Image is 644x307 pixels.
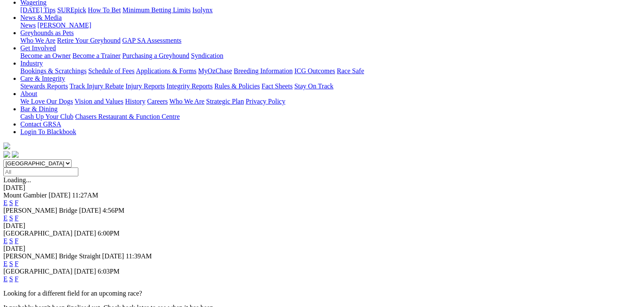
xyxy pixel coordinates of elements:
a: S [9,260,13,267]
div: News & Media [20,22,641,29]
a: News & Media [20,14,62,21]
div: Care & Integrity [20,82,641,90]
a: Strategic Plan [206,98,244,105]
div: [DATE] [3,222,641,230]
span: 4:56PM [102,207,124,214]
span: [DATE] [74,230,96,237]
input: Select date [3,167,78,176]
span: 6:03PM [98,268,120,275]
a: History [125,98,145,105]
span: Mount Gambier [3,192,47,199]
span: [DATE] [79,207,101,214]
span: [DATE] [49,192,71,199]
a: Cash Up Your Club [20,113,73,120]
a: Purchasing a Greyhound [122,52,189,59]
a: Chasers Restaurant & Function Centre [75,113,180,120]
p: Looking for a different field for an upcoming race? [3,290,641,297]
span: 11:27AM [72,192,98,199]
a: MyOzChase [198,67,232,74]
a: E [3,214,8,222]
span: 6:00PM [98,230,120,237]
a: Retire Your Greyhound [57,37,121,44]
a: Who We Are [20,37,55,44]
span: [PERSON_NAME] Bridge [3,207,77,214]
span: Loading... [3,176,31,184]
span: [DATE] [74,268,96,275]
a: Become an Owner [20,52,71,59]
a: E [3,275,8,282]
span: 11:39AM [126,252,152,260]
a: Integrity Reports [166,82,213,90]
a: Who We Are [169,98,205,105]
a: Applications & Forms [136,67,196,74]
a: Rules & Policies [214,82,260,90]
a: Become a Trainer [72,52,121,59]
span: [GEOGRAPHIC_DATA] [3,230,72,237]
a: Schedule of Fees [88,67,134,74]
a: E [3,199,8,206]
a: Privacy Policy [246,98,285,105]
a: Syndication [191,52,223,59]
a: E [3,260,8,267]
a: S [9,214,13,222]
a: Stewards Reports [20,82,68,90]
a: Breeding Information [234,67,293,74]
a: Track Injury Rebate [69,82,124,90]
a: Industry [20,60,43,67]
a: F [15,260,19,267]
a: News [20,22,36,29]
a: SUREpick [57,6,86,14]
a: How To Bet [88,6,121,14]
div: Industry [20,67,641,75]
a: F [15,275,19,282]
a: S [9,199,13,206]
a: GAP SA Assessments [122,37,182,44]
span: [DATE] [102,252,124,260]
a: Fact Sheets [262,82,293,90]
a: Care & Integrity [20,75,65,82]
a: F [15,237,19,244]
a: S [9,275,13,282]
a: Vision and Values [75,98,123,105]
a: Careers [147,98,168,105]
a: F [15,214,19,222]
span: [PERSON_NAME] Bridge Straight [3,252,100,260]
img: logo-grsa-white.png [3,143,10,149]
a: Isolynx [192,6,213,14]
a: Greyhounds as Pets [20,29,74,36]
div: Get Involved [20,52,641,60]
img: facebook.svg [3,151,10,158]
a: Race Safe [337,67,364,74]
div: Wagering [20,6,641,14]
a: Contact GRSA [20,121,61,128]
a: We Love Our Dogs [20,98,73,105]
span: [GEOGRAPHIC_DATA] [3,268,72,275]
a: Bar & Dining [20,105,58,112]
a: [PERSON_NAME] [37,22,91,29]
a: Injury Reports [125,82,165,90]
a: Get Involved [20,44,56,52]
a: E [3,237,8,244]
a: About [20,90,37,97]
a: S [9,237,13,244]
div: Greyhounds as Pets [20,37,641,44]
a: [DATE] Tips [20,6,55,14]
img: twitter.svg [12,151,19,158]
a: ICG Outcomes [294,67,335,74]
div: [DATE] [3,245,641,252]
div: About [20,98,641,105]
a: Minimum Betting Limits [122,6,191,14]
div: Bar & Dining [20,113,641,121]
a: Bookings & Scratchings [20,67,86,74]
div: [DATE] [3,184,641,192]
a: Login To Blackbook [20,128,76,135]
a: F [15,199,19,206]
a: Stay On Track [294,82,333,90]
